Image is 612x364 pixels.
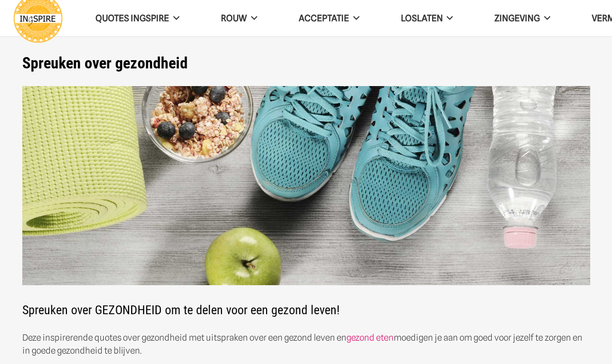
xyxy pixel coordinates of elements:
[221,13,247,23] span: ROUW
[75,5,200,32] a: QUOTES INGSPIRE
[95,13,169,23] span: QUOTES INGSPIRE
[22,54,590,73] h1: Spreuken over gezondheid
[474,5,571,32] a: Zingeving
[200,5,278,32] a: ROUW
[346,332,394,343] a: gezond eten
[278,5,380,32] a: Acceptatie
[299,13,349,23] span: Acceptatie
[380,5,474,32] a: Loslaten
[22,86,590,286] img: Spreuken over gezondheid en gezond leven - ingspire
[22,331,590,357] p: Deze inspirerende quotes over gezondheid met uitspraken over een gezond leven en moedigen je aan ...
[401,13,443,23] span: Loslaten
[494,13,540,23] span: Zingeving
